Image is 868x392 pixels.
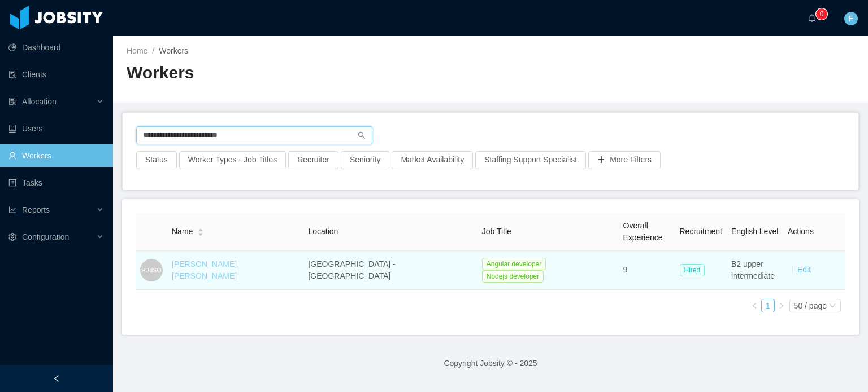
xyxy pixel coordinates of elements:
[22,97,57,106] span: Allocation
[22,205,50,214] span: Reports
[619,251,675,290] td: 9
[8,63,104,86] a: icon: auditClients
[113,344,868,383] footer: Copyright Jobsity © - 2025
[8,206,16,214] i: icon: line-chart
[288,151,338,169] button: Recruiter
[775,299,788,312] li: Next Page
[303,251,477,290] td: [GEOGRAPHIC_DATA] - [GEOGRAPHIC_DATA]
[141,261,162,278] span: PBdSO
[848,12,853,25] span: E
[308,227,338,236] span: Location
[8,117,104,140] a: icon: robotUsers
[588,151,661,169] button: icon: plusMore Filters
[198,231,204,235] i: icon: caret-down
[731,227,778,236] span: English Level
[198,227,204,231] i: icon: caret-up
[829,302,836,310] i: icon: down
[8,98,16,105] i: icon: solution
[788,227,814,236] span: Actions
[751,302,758,309] i: icon: left
[172,259,237,280] a: [PERSON_NAME] [PERSON_NAME]
[197,227,204,235] div: Sort
[482,227,511,236] span: Job Title
[8,233,16,241] i: icon: setting
[136,151,177,169] button: Status
[762,299,774,312] a: 1
[127,46,147,55] a: Home
[8,171,104,194] a: icon: profileTasks
[680,265,710,274] a: Hired
[358,131,366,139] i: icon: search
[808,14,816,22] i: icon: bell
[172,226,193,237] span: Name
[748,299,761,312] li: Previous Page
[8,144,104,167] a: icon: userWorkers
[341,151,389,169] button: Seniority
[159,46,188,55] span: Workers
[127,61,491,85] h2: Workers
[22,232,69,241] span: Configuration
[392,151,473,169] button: Market Availability
[794,299,827,312] div: 50 / page
[152,46,154,55] span: /
[816,8,827,20] sup: 0
[797,265,811,274] a: Edit
[680,227,722,236] span: Recruitment
[482,270,544,283] span: Nodejs developer
[727,251,783,290] td: B2 upper intermediate
[179,151,286,169] button: Worker Types - Job Titles
[482,258,546,270] span: Angular developer
[475,151,586,169] button: Staffing Support Specialist
[778,302,785,309] i: icon: right
[680,264,705,276] span: Hired
[623,221,663,242] span: Overall Experience
[761,299,775,312] li: 1
[8,36,104,59] a: icon: pie-chartDashboard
